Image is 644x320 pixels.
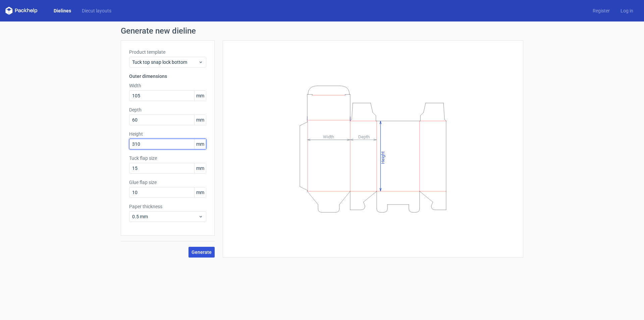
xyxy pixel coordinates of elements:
span: mm [194,115,206,125]
a: Diecut layouts [76,7,117,14]
span: mm [194,91,206,101]
h1: Generate new dieline [121,27,523,35]
tspan: Depth [358,134,370,139]
a: Dielines [48,7,76,14]
span: Generate [192,250,212,255]
span: mm [194,187,206,197]
a: Register [587,7,615,14]
label: Width [129,82,206,89]
span: 0.5 mm [132,213,198,220]
tspan: Width [323,134,334,139]
label: Product template [129,49,206,55]
label: Paper thickness [129,203,206,210]
a: Log in [615,7,639,14]
span: mm [194,163,206,173]
button: Generate [189,247,215,258]
label: Tuck flap size [129,155,206,162]
label: Height [129,131,206,137]
label: Glue flap size [129,179,206,186]
label: Depth [129,106,206,113]
tspan: Height [380,151,385,164]
span: mm [194,139,206,149]
h3: Outer dimensions [129,73,206,80]
span: Tuck top snap lock bottom [132,59,198,65]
